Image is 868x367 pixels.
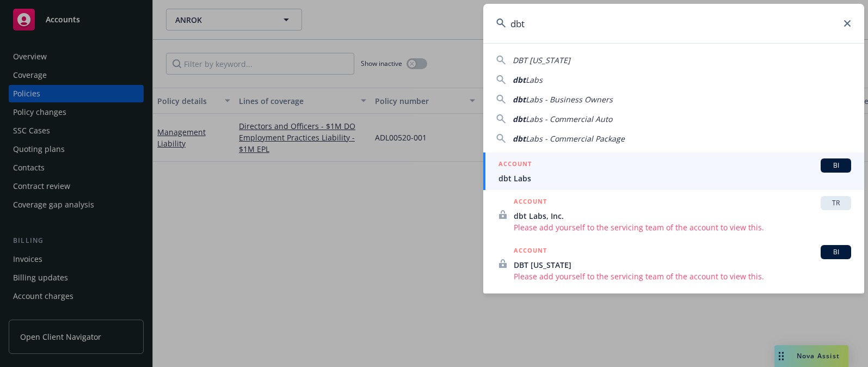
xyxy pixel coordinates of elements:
span: DBT [US_STATE] [513,55,570,65]
span: Labs [526,75,543,85]
span: dbt [513,114,526,124]
span: DBT [US_STATE] [514,259,851,271]
span: dbt [513,133,526,144]
h5: ACCOUNT [514,245,547,258]
a: ACCOUNTBIDBT [US_STATE]Please add yourself to the servicing team of the account to view this. [483,239,864,288]
input: Search... [483,4,864,43]
span: dbt Labs, Inc. [514,210,851,222]
span: Please add yourself to the servicing team of the account to view this. [514,222,851,233]
h5: ACCOUNT [514,196,547,209]
span: BI [825,161,847,170]
h5: ACCOUNT [498,158,532,172]
span: dbt [513,75,526,85]
span: dbt Labs [498,173,851,184]
span: Please add yourself to the servicing team of the account to view this. [514,271,851,282]
span: TR [825,198,847,208]
a: ACCOUNTBIdbt Labs [483,152,864,190]
span: Labs - Commercial Auto [526,114,612,124]
span: dbt [513,94,526,105]
span: Labs - Business Owners [526,94,613,105]
span: Labs - Commercial Package [526,133,625,144]
span: BI [825,247,847,257]
a: ACCOUNTTRdbt Labs, Inc.Please add yourself to the servicing team of the account to view this. [483,190,864,239]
